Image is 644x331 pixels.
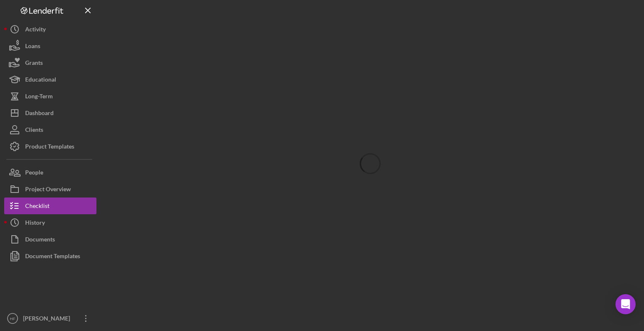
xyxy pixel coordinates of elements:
[4,248,96,264] button: Document Templates
[25,248,80,267] div: Document Templates
[4,38,96,54] button: Loans
[4,181,96,198] button: Project Overview
[25,164,43,183] div: People
[25,181,71,200] div: Project Overview
[4,198,96,214] button: Checklist
[10,316,16,321] text: HF
[4,231,96,248] button: Documents
[4,138,96,155] button: Product Templates
[25,231,55,250] div: Documents
[21,310,75,329] div: [PERSON_NAME]
[4,71,96,88] button: Educational
[25,54,43,73] div: Grants
[25,105,54,123] div: Dashboard
[4,121,96,138] button: Clients
[4,310,96,327] button: HF[PERSON_NAME]
[25,88,53,107] div: Long-Term
[25,214,45,233] div: History
[25,38,40,56] div: Loans
[4,54,96,71] button: Grants
[25,198,49,216] div: Checklist
[615,294,636,314] div: Open Intercom Messenger
[4,214,96,231] button: History
[25,121,43,140] div: Clients
[4,105,96,121] button: Dashboard
[25,138,74,157] div: Product Templates
[25,21,46,40] div: Activity
[25,71,56,90] div: Educational
[4,88,96,105] button: Long-Term
[4,164,96,181] button: People
[4,21,96,38] button: Activity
